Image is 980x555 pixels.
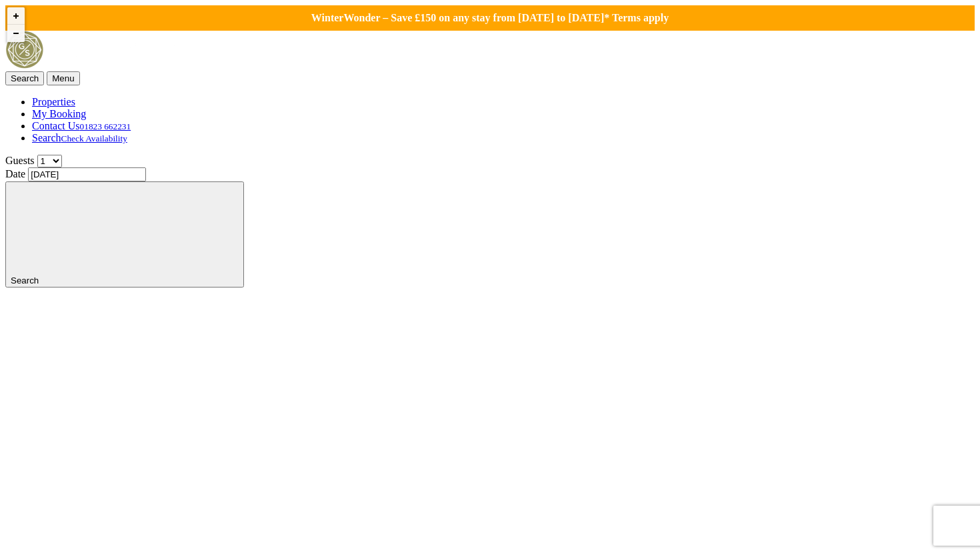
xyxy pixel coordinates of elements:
[7,25,25,42] button: Zoom out
[28,167,146,181] input: Arrival Date
[80,121,131,131] small: 01823 662231
[47,71,79,85] button: Menu
[5,31,185,69] img: Group Stays
[5,5,975,31] a: WinterWonder – Save £150 on any stay from [DATE] to [DATE]* Terms apply
[32,120,131,131] a: Contact Us01823 662231
[5,181,244,288] button: Search
[5,155,35,166] label: Guests
[11,73,39,83] span: Search
[7,7,25,25] button: Zoom in
[5,71,44,85] button: Search
[52,73,74,83] span: Menu
[32,108,86,119] a: My Booking
[5,168,25,179] label: Date
[11,275,39,286] span: Search
[32,96,75,107] a: Properties
[61,133,127,143] small: Check Availability
[32,132,127,143] a: SearchCheck Availability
